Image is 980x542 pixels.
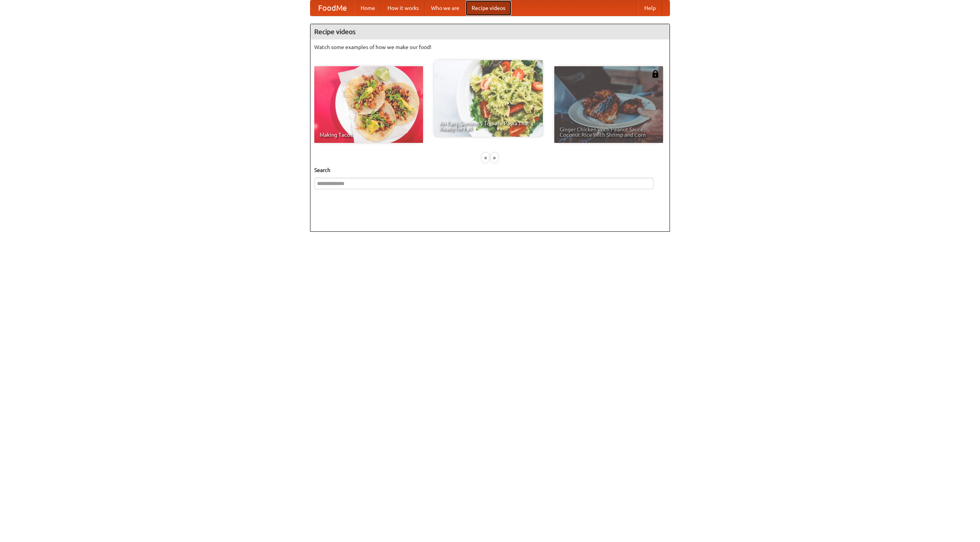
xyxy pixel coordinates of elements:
span: An Easy, Summery Tomato Pasta That's Ready for Fall [439,121,537,131]
a: Recipe videos [465,0,511,16]
img: 483408.png [652,70,659,78]
a: How it works [381,0,425,16]
a: Home [354,0,381,16]
div: « [482,153,489,162]
h4: Recipe videos [310,24,670,39]
a: FoodMe [310,0,354,16]
a: Who we are [425,0,465,16]
p: Watch some examples of how we make our food! [314,43,666,51]
div: » [491,153,498,162]
h5: Search [314,166,666,174]
a: Making Tacos [314,66,423,143]
span: Making Tacos [320,132,418,138]
a: An Easy, Summery Tomato Pasta That's Ready for Fall [434,60,543,137]
a: Help [638,0,662,16]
